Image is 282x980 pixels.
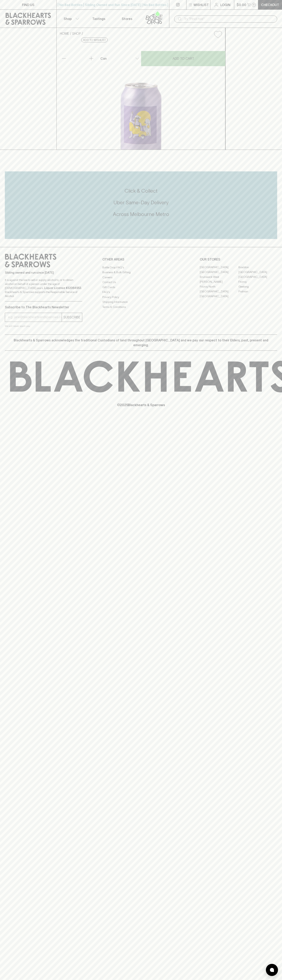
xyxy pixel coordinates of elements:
[173,56,194,61] p: ADD TO CART
[141,51,225,66] button: ADD TO CART
[200,265,238,270] a: [GEOGRAPHIC_DATA]
[72,32,81,35] a: SHOP
[5,171,277,239] div: Call to action block
[253,4,255,6] p: 0
[8,338,274,347] p: Blackhearts & Sparrows acknowledges the traditional Custodians of land throughout [GEOGRAPHIC_DAT...
[102,275,180,280] a: Careers
[270,968,274,972] img: bubble-icon
[102,257,180,262] p: OTHER AREAS
[184,16,274,22] input: Try "Pinot noir"
[220,2,230,7] p: Login
[102,300,180,304] a: Shipping Information
[5,278,82,298] p: It is against the law to sell or supply alcohol to, or to obtain alcohol on behalf of a person un...
[60,32,69,35] a: HOME
[102,280,180,285] a: Contact Us
[200,270,238,275] a: [GEOGRAPHIC_DATA]
[200,279,238,284] a: [PERSON_NAME]
[200,284,238,289] a: Fitzroy North
[62,313,82,322] button: SUBSCRIBE
[5,305,82,310] p: Subscribe to The Blackhearts Newsletter
[92,16,105,21] p: Tastings
[261,2,279,7] p: Checkout
[22,2,34,7] p: FIND US
[63,315,80,320] p: SUBSCRIBE
[200,294,238,299] a: [GEOGRAPHIC_DATA]
[237,2,246,7] p: $0.00
[238,275,277,279] a: [GEOGRAPHIC_DATA]
[5,211,277,218] h5: Across Melbourne Metro
[102,290,180,295] a: FAQ's
[102,265,180,270] a: Bottle Drop FAQ's
[57,10,85,28] button: Shop
[238,284,277,289] a: Geelong
[212,29,224,40] button: Add to wishlist
[238,265,277,270] a: Braddon
[57,41,225,150] img: 32305.png
[102,285,180,290] a: Gift Cards
[238,279,277,284] a: Fitzroy
[194,2,209,7] p: Wishlist
[113,10,141,28] a: Stores
[200,289,238,294] a: [GEOGRAPHIC_DATA]
[102,270,180,275] a: Business & Bulk Gifting
[5,324,82,328] p: We will never spam you
[5,188,277,194] h5: Click & Collect
[85,10,113,28] a: Tastings
[200,275,238,279] a: Brunswick West
[81,38,108,42] button: Add to wishlist
[238,270,277,275] a: [GEOGRAPHIC_DATA]
[102,295,180,299] a: Privacy Policy
[122,16,132,21] p: Stores
[5,271,82,275] p: Sibling owned and run since [DATE]
[238,289,277,294] a: Prahran
[8,314,62,320] input: e.g. jane@blackheartsandsparrows.com.au
[44,286,81,290] strong: Liquor License #32064953
[99,54,141,63] div: Can
[102,304,180,309] a: Terms & Conditions
[200,257,277,262] p: OUR STORES
[100,56,107,61] p: Can
[64,16,72,21] p: Shop
[5,199,277,206] h5: Uber Same-Day Delivery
